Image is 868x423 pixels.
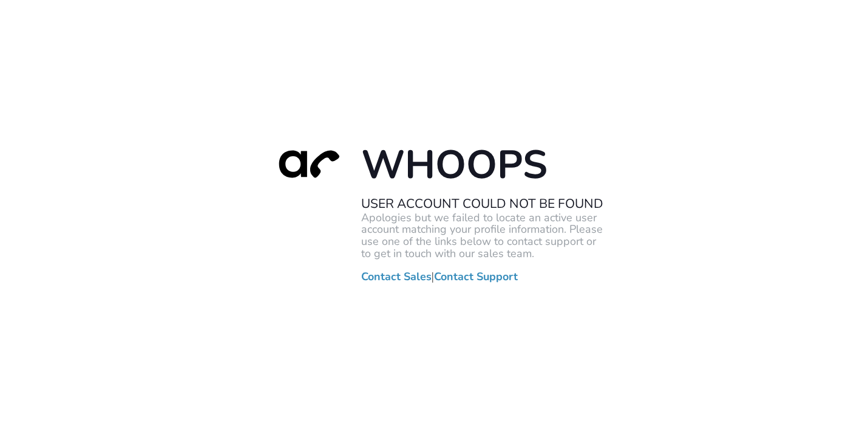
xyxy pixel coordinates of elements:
[264,140,604,283] div: |
[361,140,604,190] h1: Whoops
[361,270,432,283] a: Contact Sales
[361,196,604,211] h2: User Account Could Not Be Found
[434,270,518,283] a: Contact Support
[361,211,604,260] p: Apologies but we failed to locate an active user account matching your profile information. Pleas...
